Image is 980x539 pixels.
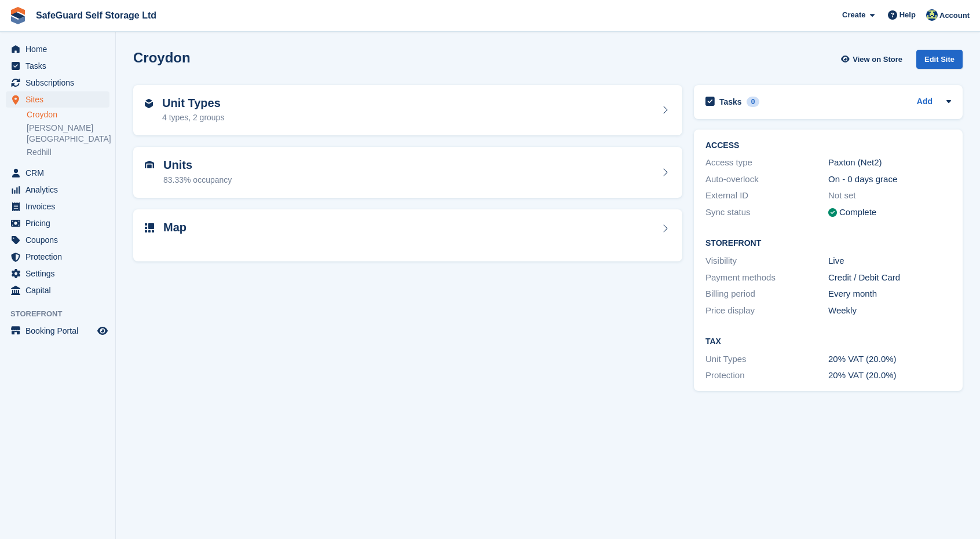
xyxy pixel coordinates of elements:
a: menu [6,215,109,231]
div: Edit Site [916,50,963,69]
div: 20% VAT (20.0%) [828,369,951,382]
div: Live [828,254,951,268]
a: Unit Types 4 types, 2 groups [133,85,682,136]
div: Visibility [705,254,828,268]
div: Protection [705,369,828,382]
div: Billing period [705,287,828,301]
div: Credit / Debit Card [828,271,951,285]
a: Redhill [27,147,109,158]
a: Add [917,95,933,109]
a: menu [6,41,109,57]
h2: Unit Types [162,97,224,110]
a: menu [6,58,109,74]
a: menu [6,232,109,248]
span: Help [899,9,916,21]
img: stora-icon-8386f47178a22dfd0bd8f6a31ec36ba5ce8667c1dd55bd0f319d3a0aa187defe.svg [9,7,27,24]
div: Auto-overlock [705,173,828,186]
span: Capital [25,282,95,298]
div: 0 [747,97,760,107]
a: SafeGuard Self Storage Ltd [31,6,161,25]
span: View on Store [853,54,902,65]
a: Edit Site [916,50,963,73]
img: map-icn-33ee37083ee616e46c38cad1a60f524a97daa1e2b2c8c0bc3eb3415660979fc1.svg [145,223,154,232]
h2: Tax [705,337,951,346]
span: Analytics [25,182,95,198]
span: Subscriptions [25,75,95,91]
h2: Units [163,158,232,172]
a: menu [6,75,109,91]
img: unit-type-icn-2b2737a686de81e16bb02015468b77c625bbabd49415b5ef34ead5e3b44a266d.svg [145,99,153,108]
span: Protection [25,249,95,265]
span: Storefront [10,308,115,320]
span: Account [939,10,970,21]
a: Units 83.33% occupancy [133,147,682,198]
span: Pricing [25,215,95,231]
img: Sonny Harverson [926,9,938,21]
span: Tasks [25,58,95,74]
div: Complete [839,206,876,219]
span: Sites [25,91,95,108]
span: Coupons [25,232,95,248]
span: Home [25,41,95,57]
div: Weekly [828,304,951,318]
span: Create [842,9,865,21]
a: menu [6,323,109,339]
div: 4 types, 2 groups [162,112,224,124]
a: menu [6,265,109,282]
span: Invoices [25,198,95,215]
a: Croydon [27,109,109,120]
div: 20% VAT (20.0%) [828,353,951,366]
a: menu [6,165,109,181]
div: On - 0 days grace [828,173,951,186]
div: Every month [828,287,951,301]
a: View on Store [839,50,907,69]
h2: Storefront [705,239,951,248]
a: menu [6,182,109,198]
div: Not set [828,189,951,202]
a: Preview store [96,324,109,338]
h2: Map [163,221,187,234]
span: Booking Portal [25,323,95,339]
div: External ID [705,189,828,202]
div: Sync status [705,206,828,219]
span: CRM [25,165,95,181]
div: Paxton (Net2) [828,156,951,169]
div: Payment methods [705,271,828,285]
h2: ACCESS [705,141,951,150]
a: menu [6,91,109,108]
div: Unit Types [705,353,828,366]
h2: Tasks [719,97,742,107]
div: 83.33% occupancy [163,174,232,186]
div: Price display [705,304,828,318]
a: menu [6,249,109,265]
a: menu [6,282,109,298]
h2: Croydon [133,50,191,65]
a: menu [6,198,109,215]
a: Map [133,209,682,262]
a: [PERSON_NAME][GEOGRAPHIC_DATA] [27,123,109,145]
div: Access type [705,156,828,169]
span: Settings [25,265,95,282]
img: unit-icn-7be61d7bf1b0ce9d3e12c5938cc71ed9869f7b940bace4675aadf7bd6d80202e.svg [145,161,154,169]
